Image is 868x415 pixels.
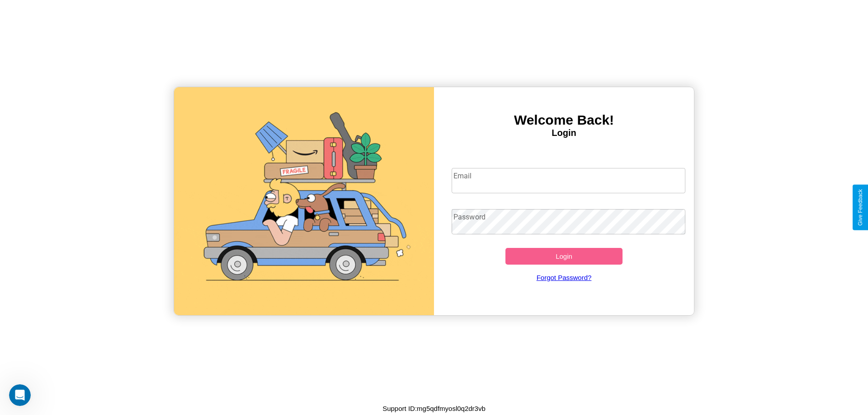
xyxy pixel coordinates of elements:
[382,402,486,415] p: Support ID: mg5qdfmyosl0q2dr3vb
[174,87,434,315] img: gif
[447,265,681,290] a: Forgot Password?
[434,112,694,128] h3: Welcome Back!
[505,248,623,265] button: Login
[9,384,31,406] iframe: Intercom live chat
[857,189,863,226] div: Give Feedback
[434,128,694,138] h4: Login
